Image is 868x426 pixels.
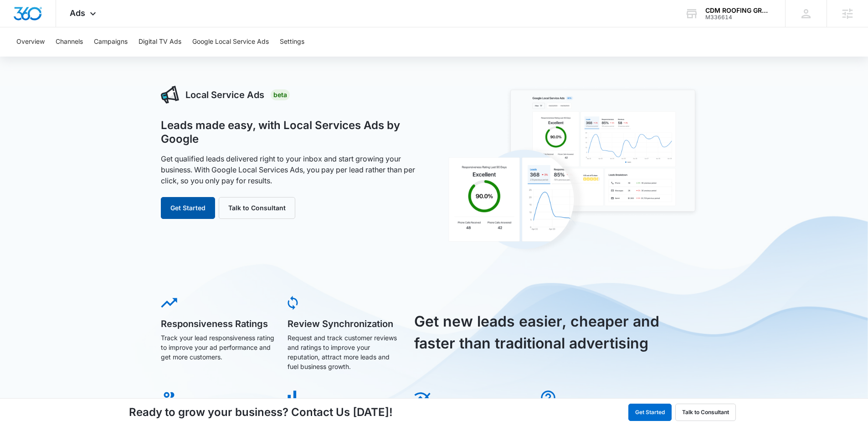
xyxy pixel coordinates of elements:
button: Overview [16,27,45,57]
button: Channels [56,27,83,57]
button: Settings [280,27,304,57]
p: Track your lead responsiveness rating to improve your ad performance and get more customers. [161,333,275,362]
h3: Local Service Ads [185,88,264,102]
div: account id [705,14,772,21]
h5: Responsiveness Ratings [161,319,275,328]
button: Campaigns [94,27,128,57]
span: Ads [70,8,85,18]
button: Talk to Consultant [219,197,295,219]
button: Get Started [161,197,215,219]
p: Get qualified leads delivered right to your inbox and start growing your business. With Google Lo... [161,153,424,186]
div: Beta [271,89,290,100]
h5: Review Synchronization [288,319,401,328]
button: Google Local Service Ads [192,27,269,57]
div: account name [705,7,772,14]
button: Get Started [628,404,672,421]
p: Request and track customer reviews and ratings to improve your reputation, attract more leads and... [288,333,401,371]
h1: Leads made easy, with Local Services Ads by Google [161,119,424,146]
h4: Ready to grow your business? Contact Us [DATE]! [129,404,393,421]
h3: Get new leads easier, cheaper and faster than traditional advertising [414,311,670,354]
button: Digital TV Ads [139,27,181,57]
button: Talk to Consultant [675,404,736,421]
